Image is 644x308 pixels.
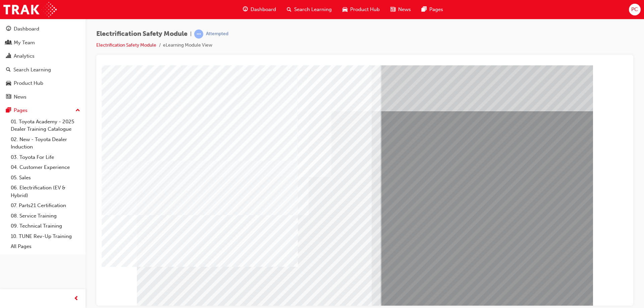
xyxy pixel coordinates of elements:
[8,221,83,231] a: 09. Technical Training
[194,29,203,39] span: learningRecordVerb_ATTEMPT-icon
[631,6,638,13] span: PC
[96,42,156,48] a: Electrification Safety Module
[8,241,83,252] a: All Pages
[3,104,83,117] button: Pages
[3,23,83,35] a: Dashboard
[14,39,35,47] div: My Team
[8,211,83,221] a: 08. Service Training
[6,108,11,114] span: pages-icon
[3,21,83,104] button: DashboardMy TeamAnalyticsSearch LearningProduct HubNews
[398,6,411,13] span: News
[237,3,281,16] a: guage-iconDashboard
[6,40,11,46] span: people-icon
[385,3,416,16] a: news-iconNews
[8,183,83,200] a: 06. Electrification (EV & Hybrid)
[6,67,11,73] span: search-icon
[96,30,187,38] span: Electrification Safety Module
[6,53,11,59] span: chart-icon
[287,5,291,14] span: search-icon
[14,79,43,87] div: Product Hub
[390,5,395,14] span: news-icon
[3,2,57,17] img: Trak
[8,173,83,183] a: 05. Sales
[251,6,276,13] span: Dashboard
[14,107,28,114] div: Pages
[422,5,427,14] span: pages-icon
[75,106,80,115] span: up-icon
[163,42,212,49] li: eLearning Module View
[190,30,192,38] span: |
[8,162,83,173] a: 04. Customer Experience
[342,5,347,14] span: car-icon
[3,77,83,89] a: Product Hub
[629,4,641,15] button: PC
[337,3,385,16] a: car-iconProduct Hub
[3,37,83,49] a: My Team
[3,64,83,76] a: Search Learning
[294,6,332,13] span: Search Learning
[14,93,26,101] div: News
[8,200,83,211] a: 07. Parts21 Certification
[8,117,83,134] a: 01. Toyota Academy - 2025 Dealer Training Catalogue
[281,3,337,16] a: search-iconSearch Learning
[8,231,83,242] a: 10. TUNE Rev-Up Training
[74,295,79,303] span: prev-icon
[3,91,83,103] a: News
[6,94,11,100] span: news-icon
[13,66,51,74] div: Search Learning
[6,26,11,32] span: guage-icon
[206,31,228,37] div: Attempted
[416,3,448,16] a: pages-iconPages
[350,6,380,13] span: Product Hub
[3,50,83,62] a: Analytics
[6,80,11,86] span: car-icon
[8,152,83,163] a: 03. Toyota For Life
[8,134,83,152] a: 02. New - Toyota Dealer Induction
[14,52,35,60] div: Analytics
[429,6,443,13] span: Pages
[243,5,248,14] span: guage-icon
[14,25,39,33] div: Dashboard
